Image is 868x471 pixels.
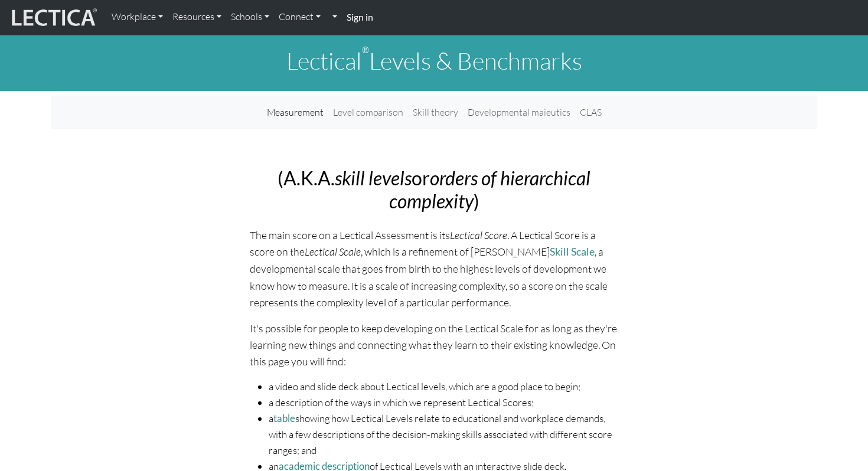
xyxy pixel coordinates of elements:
a: Level comparison [328,100,408,125]
i: Lectical Scale [305,245,361,258]
a: Workplace [107,5,168,30]
p: It's possible for people to keep developing on the Lectical Scale for as long as they're learning... [250,320,618,369]
a: Skill Scale [550,246,595,258]
p: The main score on a Lectical Assessment is its . A Lectical Score is a score on the , which is a ... [250,227,618,310]
a: Connect [274,5,325,30]
a: Skill theory [408,100,463,125]
a: Resources [168,5,226,30]
i: Lectical Score [450,228,507,241]
sup: ® [362,44,369,55]
a: CLAS [575,100,606,125]
strong: Sign in [347,11,373,22]
a: table [273,412,295,424]
i: skill levels [335,166,412,189]
li: a video and slide deck about Lectical levels, which are a good place to begin; [269,379,618,395]
li: a description of the ways in which we represent Lectical Scores; [269,395,618,411]
li: a showing how Lectical Levels relate to educational and workplace demands, with a few description... [269,411,618,459]
a: Schools [226,5,274,30]
a: Sign in [342,5,378,30]
img: lecticalive [9,6,97,29]
h1: Lectical Levels & Benchmarks [51,47,817,75]
a: Measurement [262,100,328,125]
a: Developmental maieutics [463,100,575,125]
i: orders of hierarchical complexity [389,166,591,212]
h2: (A.K.A. or ) [250,167,618,212]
